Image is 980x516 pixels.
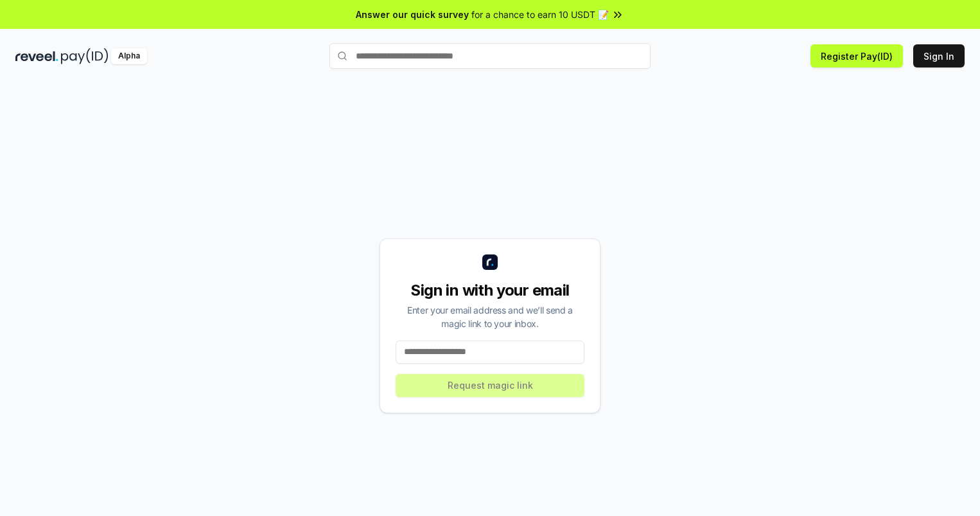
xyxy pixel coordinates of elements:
button: Register Pay(ID) [810,44,903,67]
div: Enter your email address and we’ll send a magic link to your inbox. [396,303,584,330]
span: for a chance to earn 10 USDT 📝 [471,8,609,21]
div: Alpha [111,48,147,64]
img: pay_id [61,48,109,64]
button: Sign In [913,44,965,67]
img: logo_small [482,254,498,270]
span: Answer our quick survey [356,8,469,21]
div: Sign in with your email [396,280,584,301]
img: reveel_dark [15,48,58,64]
